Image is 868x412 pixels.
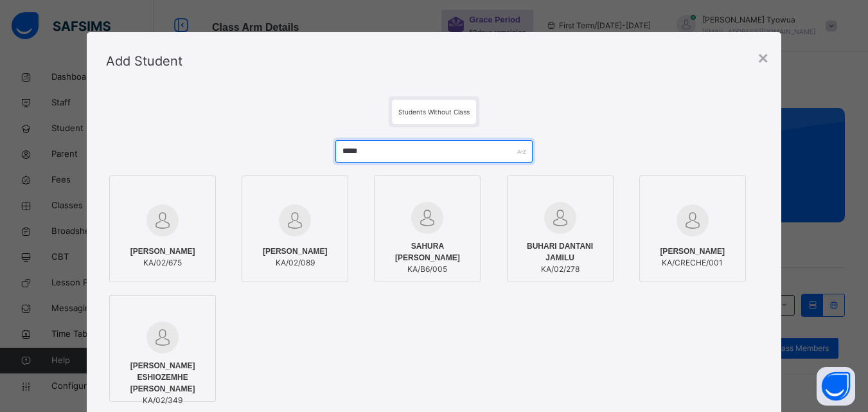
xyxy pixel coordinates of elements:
span: KA/02/349 [116,395,209,406]
span: Students Without Class [398,108,470,116]
span: [PERSON_NAME] [263,246,328,257]
span: KA/02/278 [514,264,607,275]
span: [PERSON_NAME] [130,246,195,257]
span: KA/02/089 [263,257,328,269]
img: default.svg [411,202,443,234]
span: [PERSON_NAME] [660,246,725,257]
span: KA/02/675 [130,257,195,269]
span: KA/CRECHE/001 [660,257,725,269]
span: SAHURA [PERSON_NAME] [381,240,474,264]
img: default.svg [146,321,179,354]
span: KA/B6/005 [381,264,474,275]
span: BUHARI DANTANI JAMILU [514,240,607,264]
span: Add Student [106,53,182,69]
img: default.svg [146,204,179,237]
div: × [758,45,768,72]
button: Open asap [817,367,855,406]
img: default.svg [279,204,311,237]
img: default.svg [544,202,576,234]
span: [PERSON_NAME] ESHIOZEMHE [PERSON_NAME] [116,360,209,395]
img: default.svg [677,204,709,237]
